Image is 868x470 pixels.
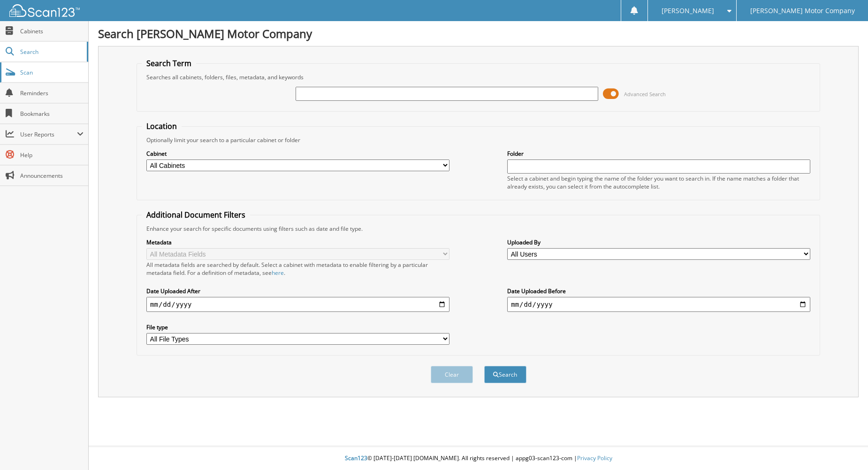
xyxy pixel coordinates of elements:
legend: Additional Document Filters [142,210,250,220]
span: Announcements [20,172,84,180]
span: [PERSON_NAME] Motor Company [750,8,855,14]
img: scan123-logo-white.svg [9,4,80,17]
div: Optionally limit your search to a particular cabinet or folder [142,136,815,144]
div: © [DATE]-[DATE] [DOMAIN_NAME]. All rights reserved | appg03-scan123-com | [89,447,868,470]
div: All metadata fields are searched by default. Select a cabinet with metadata to enable filtering b... [146,261,449,277]
label: Metadata [146,238,449,246]
span: Help [20,151,84,159]
legend: Search Term [142,58,196,68]
input: start [146,297,449,312]
label: Folder [507,150,810,158]
span: Search [20,48,82,56]
label: File type [146,323,449,331]
label: Uploaded By [507,238,810,246]
span: Advanced Search [624,91,666,98]
span: User Reports [20,130,77,138]
span: Cabinets [20,27,84,35]
label: Date Uploaded After [146,287,449,295]
span: Scan [20,68,84,76]
div: Select a cabinet and begin typing the name of the folder you want to search in. If the name match... [507,174,810,190]
label: Cabinet [146,150,449,158]
span: Reminders [20,89,84,97]
a: Privacy Policy [577,454,612,462]
span: Scan123 [345,454,367,462]
legend: Location [142,121,182,131]
h1: Search [PERSON_NAME] Motor Company [98,26,859,41]
a: here [272,269,284,277]
iframe: Chat Widget [821,425,868,470]
span: [PERSON_NAME] [662,8,714,14]
div: Searches all cabinets, folders, files, metadata, and keywords [142,73,815,81]
div: Enhance your search for specific documents using filters such as date and file type. [142,225,815,233]
button: Clear [431,366,473,383]
span: Bookmarks [20,110,84,118]
button: Search [484,366,526,383]
input: end [507,297,810,312]
label: Date Uploaded Before [507,287,810,295]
